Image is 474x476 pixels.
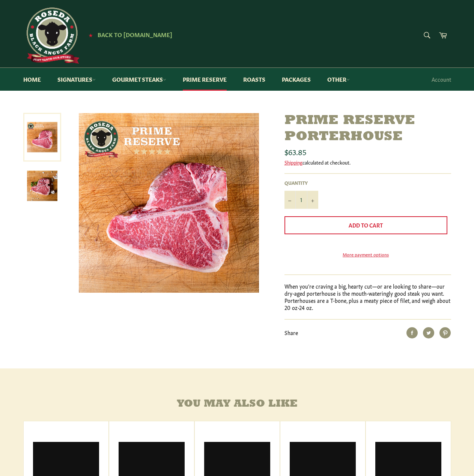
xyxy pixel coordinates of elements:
[23,7,80,64] img: Roseda Beef
[175,68,234,91] a: Prime Reserve
[274,68,318,91] a: Packages
[284,159,451,166] div: calculated at checkout.
[284,283,451,311] p: When you're craving a big, hearty cut—or are looking to share—our dry-aged porterhouse is the mou...
[284,216,447,234] button: Add to Cart
[284,180,318,186] label: Quantity
[98,30,172,38] span: Back to [DOMAIN_NAME]
[79,113,259,293] img: Prime Reserve Porterhouse
[105,68,174,91] a: Gourmet Steaks
[16,68,48,91] a: Home
[85,32,172,38] a: ★ Back to [DOMAIN_NAME]
[236,68,273,91] a: Roasts
[50,68,103,91] a: Signatures
[284,251,447,257] a: More payment options
[89,32,93,38] span: ★
[284,329,298,336] span: Share
[307,191,318,209] button: Increase item quantity by one
[349,221,383,229] span: Add to Cart
[23,398,451,410] h4: You may also like
[428,68,455,90] a: Account
[284,146,306,157] span: $63.85
[27,171,57,201] img: Prime Reserve Porterhouse
[284,159,302,166] a: Shipping
[284,113,451,145] h1: Prime Reserve Porterhouse
[320,68,357,91] a: Other
[284,191,296,209] button: Reduce item quantity by one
